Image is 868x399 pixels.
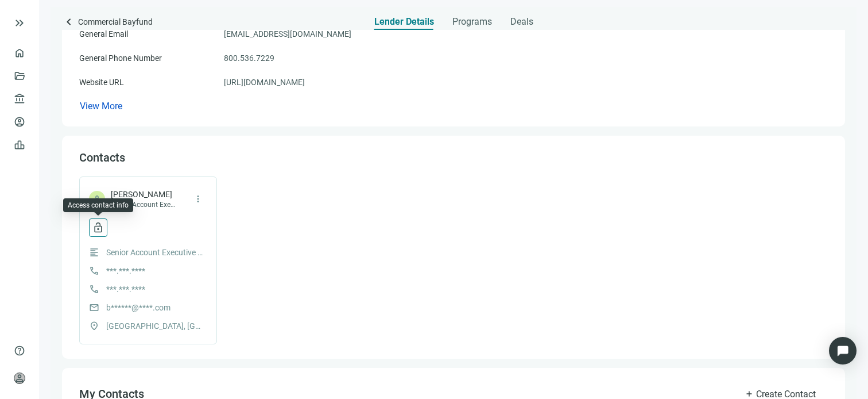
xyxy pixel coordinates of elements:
span: call [89,284,99,294]
span: format_align_left [89,247,99,258]
button: View More [79,100,123,112]
span: [PERSON_NAME] [111,189,177,200]
span: General Email [79,29,128,39]
button: keyboard_double_arrow_right [13,16,26,30]
span: person [92,194,102,204]
span: Senior Account Executive / EVP [106,246,204,259]
span: lock_open [92,222,104,233]
span: location_on [89,321,99,331]
span: help [14,345,25,356]
span: Contacts [79,151,125,164]
span: General Phone Number [79,53,162,63]
a: [URL][DOMAIN_NAME] [224,76,305,89]
span: keyboard_arrow_left [62,15,76,29]
span: [EMAIL_ADDRESS][DOMAIN_NAME] [224,28,351,40]
button: lock_open [89,218,107,237]
span: mail [89,302,99,313]
a: keyboard_arrow_left [62,15,76,30]
div: Access contact info [68,201,129,210]
div: Open Intercom Messenger [829,337,857,365]
span: Deals [510,16,533,28]
span: Website URL [79,78,124,87]
span: add [745,389,754,398]
span: View More [80,101,122,112]
span: more_vert [193,194,203,204]
span: [GEOGRAPHIC_DATA], [GEOGRAPHIC_DATA] [106,320,204,332]
span: Senior Account Executive / EVP [111,200,177,209]
span: account_balance [14,93,22,105]
span: Lender Details [374,16,434,28]
button: more_vert [189,190,207,208]
span: Commercial Bayfund [78,15,153,30]
span: 800.536.7229 [224,52,274,64]
span: call [89,266,99,276]
span: person [14,373,25,384]
span: Programs [452,16,492,28]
